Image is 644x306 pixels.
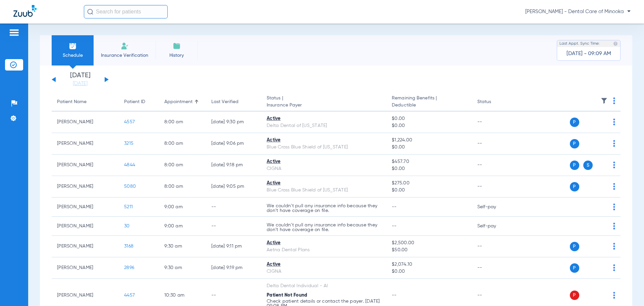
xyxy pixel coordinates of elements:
[525,8,631,15] span: [PERSON_NAME] - Dental Care of Minooka
[267,247,381,254] div: Aetna Dental Plans
[267,282,381,290] div: Delta Dental Individual - AI
[52,198,119,217] td: [PERSON_NAME]
[124,98,154,105] div: Patient ID
[570,161,579,170] span: P
[13,5,37,17] img: Zuub Logo
[392,122,466,129] span: $0.00
[392,102,466,109] span: Deductible
[613,41,618,46] img: last sync help info
[124,98,145,105] div: Patient ID
[206,217,261,236] td: --
[267,115,381,122] div: Active
[613,162,615,168] img: group-dot-blue.svg
[392,224,397,228] span: --
[570,263,579,273] span: P
[52,133,119,155] td: [PERSON_NAME]
[159,217,206,236] td: 9:00 AM
[570,291,579,300] span: P
[206,176,261,198] td: [DATE] 9:05 PM
[472,176,517,198] td: --
[60,72,100,87] li: [DATE]
[206,236,261,257] td: [DATE] 9:11 PM
[261,93,386,112] th: Status |
[69,42,77,50] img: Schedule
[472,112,517,133] td: --
[57,98,113,105] div: Patient Name
[206,155,261,176] td: [DATE] 9:18 PM
[267,165,381,172] div: CIGNA
[173,42,181,50] img: History
[124,293,135,298] span: 4457
[392,205,397,209] span: --
[159,257,206,279] td: 9:30 AM
[613,183,615,190] img: group-dot-blue.svg
[267,102,381,109] span: Insurance Payer
[124,205,133,209] span: 5211
[392,239,466,247] span: $2,500.00
[472,93,517,112] th: Status
[570,139,579,148] span: P
[392,187,466,194] span: $0.00
[52,217,119,236] td: [PERSON_NAME]
[267,268,381,275] div: CIGNA
[161,52,193,59] span: History
[159,112,206,133] td: 8:00 AM
[164,98,193,105] div: Appointment
[613,292,615,299] img: group-dot-blue.svg
[121,42,129,50] img: Manual Insurance Verification
[57,98,87,105] div: Patient Name
[124,163,135,167] span: 4844
[392,137,466,144] span: $1,224.00
[583,161,593,170] span: S
[57,52,89,59] span: Schedule
[211,98,238,105] div: Last Verified
[159,176,206,198] td: 8:00 AM
[392,268,466,275] span: $0.00
[267,204,381,213] p: We couldn’t pull any insurance info because they don’t have coverage on file.
[613,140,615,147] img: group-dot-blue.svg
[84,5,168,18] input: Search for patients
[613,223,615,229] img: group-dot-blue.svg
[613,97,615,104] img: group-dot-blue.svg
[472,236,517,257] td: --
[52,155,119,176] td: [PERSON_NAME]
[159,133,206,155] td: 8:00 AM
[392,247,466,254] span: $50.00
[164,98,201,105] div: Appointment
[613,204,615,210] img: group-dot-blue.svg
[87,9,93,15] img: Search Icon
[211,98,256,105] div: Last Verified
[570,242,579,251] span: P
[267,180,381,187] div: Active
[392,165,466,172] span: $0.00
[267,261,381,268] div: Active
[124,184,136,189] span: 5080
[60,80,100,87] a: [DATE]
[267,122,381,129] div: Delta Dental of [US_STATE]
[206,198,261,217] td: --
[267,158,381,165] div: Active
[472,198,517,217] td: Self-pay
[159,236,206,257] td: 9:30 AM
[472,257,517,279] td: --
[392,115,466,122] span: $0.00
[267,223,381,232] p: We couldn’t pull any insurance info because they don’t have coverage on file.
[267,187,381,194] div: Blue Cross Blue Shield of [US_STATE]
[601,97,607,104] img: filter.svg
[392,180,466,187] span: $275.00
[472,133,517,155] td: --
[267,293,307,298] span: Patient Not Found
[124,120,135,124] span: 4557
[567,50,611,57] span: [DATE] - 09:09 AM
[267,137,381,144] div: Active
[124,244,133,249] span: 3168
[570,118,579,127] span: P
[613,243,615,250] img: group-dot-blue.svg
[267,144,381,151] div: Blue Cross Blue Shield of [US_STATE]
[52,257,119,279] td: [PERSON_NAME]
[124,224,130,228] span: 30
[472,217,517,236] td: Self-pay
[52,112,119,133] td: [PERSON_NAME]
[206,133,261,155] td: [DATE] 9:06 PM
[559,40,600,47] span: Last Appt. Sync Time:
